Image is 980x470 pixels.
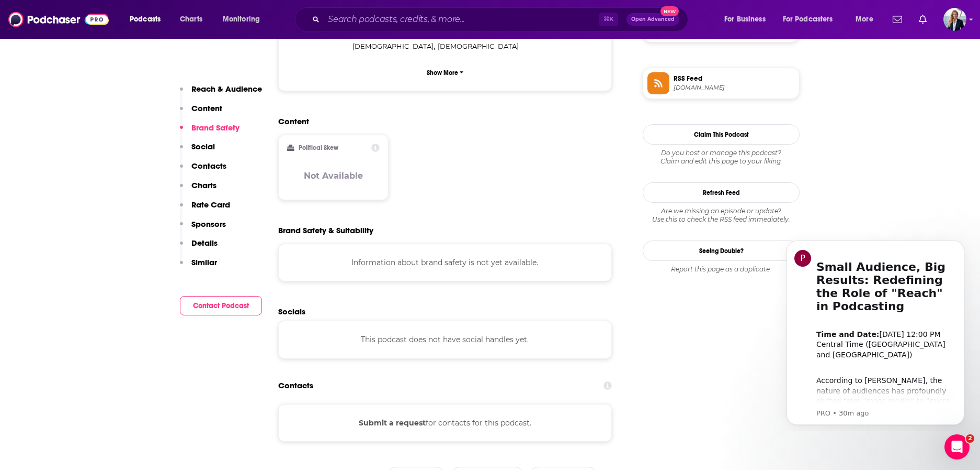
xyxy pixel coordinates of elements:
[180,103,222,123] button: Content
[660,6,679,16] span: New
[223,12,260,27] span: Monitoring
[943,8,966,31] img: User Profile
[888,10,906,28] a: Show notifications dropdown
[191,257,217,267] p: Similar
[287,63,603,82] button: Show More
[352,40,435,52] span: ,
[324,11,599,28] input: Search podcasts, credits, & more...
[856,12,873,27] span: More
[180,219,226,238] button: Sponsors
[180,141,215,161] button: Social
[191,200,230,210] p: Rate Card
[771,231,980,431] iframe: Intercom notifications message
[191,180,216,190] p: Charts
[180,200,230,219] button: Rate Card
[180,12,202,27] span: Charts
[643,182,800,203] button: Refresh Feed
[944,434,970,460] iframe: Intercom live chat
[278,244,612,281] div: Information about brand safety is not yet available.
[180,84,262,103] button: Reach & Audience
[647,72,795,94] a: RSS Feed[DOMAIN_NAME]
[278,376,313,396] h2: Contacts
[191,84,262,94] p: Reach & Audience
[180,257,217,277] button: Similar
[215,11,274,28] button: open menu
[122,11,174,28] button: open menu
[783,12,833,27] span: For Podcasters
[359,417,426,429] button: Submit a request
[191,238,218,248] p: Details
[643,149,800,166] div: Claim and edit this page to your liking.
[352,42,434,50] span: [DEMOGRAPHIC_DATA]
[180,238,218,257] button: Details
[626,13,679,26] button: Open AdvancedNew
[191,141,215,151] p: Social
[848,11,886,28] button: open menu
[631,17,675,22] span: Open Advanced
[717,11,779,28] button: open menu
[643,241,800,261] a: Seeing Double?
[130,12,161,27] span: Podcasts
[674,84,795,92] span: feed.cdnstream1.com
[674,74,795,83] span: RSS Feed
[304,171,363,181] h3: Not Available
[724,12,766,27] span: For Business
[966,434,974,443] span: 2
[180,180,216,200] button: Charts
[8,9,109,29] img: Podchaser - Follow, Share and Rate Podcasts
[278,225,373,235] h2: Brand Safety & Suitability
[599,13,618,26] span: ⌘ K
[278,404,612,442] div: for contacts for this podcast.
[776,11,848,28] button: open menu
[943,8,966,31] button: Show profile menu
[191,103,222,113] p: Content
[191,123,240,133] p: Brand Safety
[943,8,966,31] span: Logged in as carolynchauncey
[278,321,612,358] div: This podcast does not have social handles yet.
[191,161,226,171] p: Contacts
[191,219,226,229] p: Sponsors
[278,307,612,316] h2: Socials
[643,124,800,145] button: Claim This Podcast
[299,144,338,151] h2: Political Skew
[180,296,262,315] button: Contact Podcast
[278,116,603,126] h2: Content
[427,69,458,76] p: Show More
[438,42,519,50] span: [DEMOGRAPHIC_DATA]
[643,207,800,224] div: Are we missing an episode or update? Use this to check the RSS feed immediately.
[180,161,226,180] button: Contacts
[643,149,800,157] span: Do you host or manage this podcast?
[173,11,209,28] a: Charts
[305,7,698,31] div: Search podcasts, credits, & more...
[180,123,240,142] button: Brand Safety
[915,10,931,28] a: Show notifications dropdown
[643,265,800,274] div: Report this page as a duplicate.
